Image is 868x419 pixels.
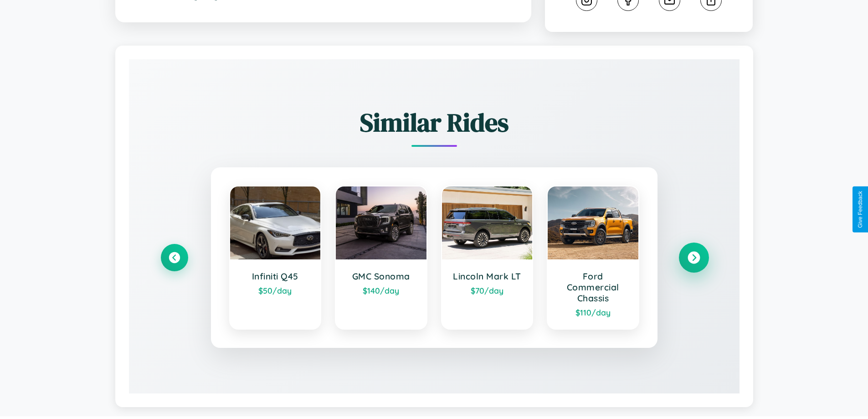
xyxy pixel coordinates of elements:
[335,186,427,330] a: GMC Sonoma$140/day
[441,186,534,330] a: Lincoln Mark LT$70/day
[345,285,417,295] div: $ 140 /day
[229,186,322,330] a: Infiniti Q45$50/day
[161,105,708,140] h2: Similar Rides
[239,285,312,295] div: $ 50 /day
[557,307,629,317] div: $ 110 /day
[557,271,629,304] h3: Ford Commercial Chassis
[857,191,863,228] div: Give Feedback
[239,271,312,282] h3: Infiniti Q45
[451,285,524,295] div: $ 70 /day
[547,186,639,330] a: Ford Commercial Chassis$110/day
[345,271,417,282] h3: GMC Sonoma
[451,271,524,282] h3: Lincoln Mark LT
